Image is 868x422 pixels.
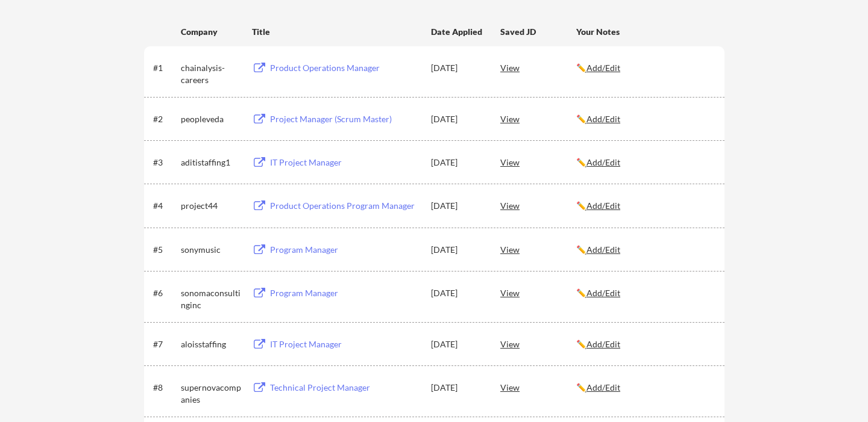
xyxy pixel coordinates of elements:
[431,287,484,299] div: [DATE]
[576,382,714,394] div: ✏️
[431,382,484,394] div: [DATE]
[500,194,576,216] div: View
[431,157,484,169] div: [DATE]
[181,157,241,169] div: aditistaffing1
[181,244,241,256] div: sonymusic
[181,62,241,85] div: chainalysis-careers
[500,151,576,173] div: View
[270,244,420,256] div: Program Manager
[576,287,714,299] div: ✏️
[431,200,484,212] div: [DATE]
[576,157,714,169] div: ✏️
[252,26,420,38] div: Title
[587,339,620,349] u: Add/Edit
[153,382,177,394] div: #8
[500,376,576,398] div: View
[576,244,714,256] div: ✏️
[431,26,484,38] div: Date Applied
[500,282,576,303] div: View
[153,287,177,299] div: #6
[500,238,576,260] div: View
[431,113,484,125] div: [DATE]
[270,62,420,74] div: Product Operations Manager
[587,157,620,167] u: Add/Edit
[181,26,241,38] div: Company
[587,288,620,298] u: Add/Edit
[270,157,420,169] div: IT Project Manager
[587,63,620,73] u: Add/Edit
[153,113,177,125] div: #2
[153,244,177,256] div: #5
[153,338,177,350] div: #7
[576,62,714,74] div: ✏️
[181,382,241,405] div: supernovacompanies
[500,108,576,129] div: View
[181,338,241,350] div: aloisstaffing
[153,157,177,169] div: #3
[576,338,714,350] div: ✏️
[431,244,484,256] div: [DATE]
[270,382,420,394] div: Technical Project Manager
[270,287,420,299] div: Program Manager
[587,382,620,393] u: Add/Edit
[587,244,620,255] u: Add/Edit
[431,338,484,350] div: [DATE]
[181,113,241,125] div: peopleveda
[576,200,714,212] div: ✏️
[587,114,620,124] u: Add/Edit
[500,57,576,78] div: View
[181,287,241,311] div: sonomaconsultinginc
[270,338,420,350] div: IT Project Manager
[500,20,576,42] div: Saved JD
[270,200,420,212] div: Product Operations Program Manager
[153,62,177,74] div: #1
[181,200,241,212] div: project44
[587,200,620,211] u: Add/Edit
[153,200,177,212] div: #4
[576,113,714,125] div: ✏️
[431,62,484,74] div: [DATE]
[270,113,420,125] div: Project Manager (Scrum Master)
[500,333,576,355] div: View
[576,26,714,38] div: Your Notes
